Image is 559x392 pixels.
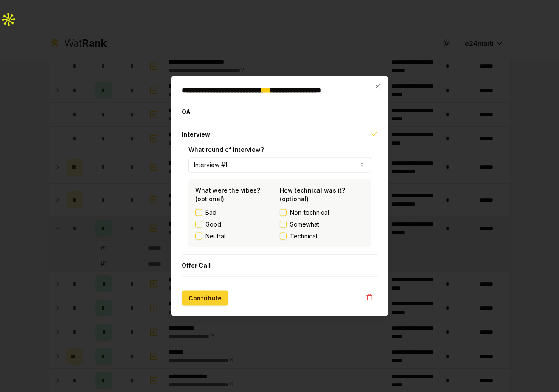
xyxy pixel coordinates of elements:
[280,233,287,240] button: Technical
[182,291,228,306] button: Contribute
[290,208,329,217] span: Non-technical
[195,187,260,202] label: What were the vibes? (optional)
[188,146,264,153] label: What round of interview?
[182,101,378,123] button: OA
[280,187,345,202] label: How technical was it? (optional)
[290,232,317,241] span: Technical
[182,123,378,146] button: Interview
[280,221,287,228] button: Somewhat
[205,232,225,241] label: Neutral
[182,255,378,277] button: Offer Call
[280,209,287,216] button: Non-technical
[205,208,216,217] label: Bad
[205,220,221,229] label: Good
[290,220,319,229] span: Somewhat
[182,146,378,254] div: Interview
